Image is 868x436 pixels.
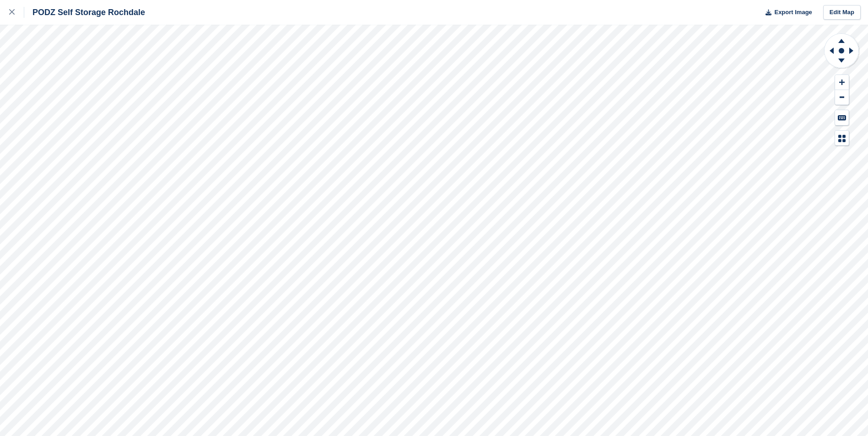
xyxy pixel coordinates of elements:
span: Export Image [774,8,812,17]
button: Zoom In [835,75,849,90]
button: Map Legend [835,131,849,146]
button: Keyboard Shortcuts [835,110,849,125]
button: Export Image [760,5,812,20]
button: Zoom Out [835,90,849,105]
div: PODZ Self Storage Rochdale [24,7,145,18]
a: Edit Map [823,5,861,20]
